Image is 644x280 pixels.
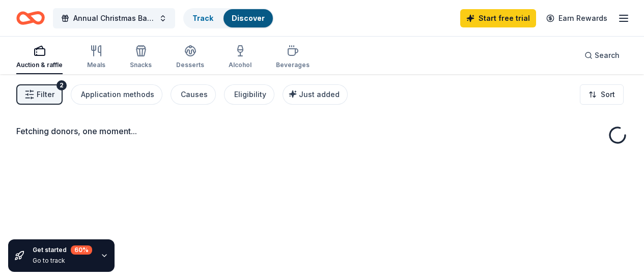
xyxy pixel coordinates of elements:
div: Causes [181,88,208,101]
button: Search [576,45,628,66]
button: Filter2 [16,84,63,105]
button: Meals [87,41,105,74]
a: Track [192,14,213,22]
a: Home [16,6,45,30]
span: Filter [37,88,54,101]
div: Get started [33,245,92,255]
div: 2 [57,80,67,90]
div: Alcohol [229,61,251,69]
div: Meals [87,61,105,69]
button: Eligibility [224,84,274,105]
button: Sort [580,84,624,105]
div: Auction & raffle [16,61,63,69]
div: Application methods [81,88,154,101]
span: Annual Christmas Bazaar & Gift Auction [73,12,155,24]
a: Earn Rewards [540,9,613,27]
div: Eligibility [234,88,266,101]
span: Sort [601,88,615,101]
button: TrackDiscover [183,8,274,28]
div: Fetching donors, one moment... [16,125,628,137]
div: Beverages [276,61,310,69]
a: Start free trial [460,9,536,27]
button: Alcohol [229,41,251,74]
button: Auction & raffle [16,41,63,74]
div: Snacks [130,61,152,69]
button: Snacks [130,41,152,74]
button: Just added [283,84,348,105]
button: Beverages [276,41,310,74]
a: Discover [232,14,265,22]
button: Causes [171,84,216,105]
div: Go to track [33,257,92,265]
span: Just added [299,90,340,99]
div: 60 % [71,245,92,255]
div: Desserts [176,61,204,69]
button: Application methods [71,84,162,105]
button: Annual Christmas Bazaar & Gift Auction [53,8,175,28]
button: Desserts [176,41,204,74]
span: Search [595,49,620,61]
